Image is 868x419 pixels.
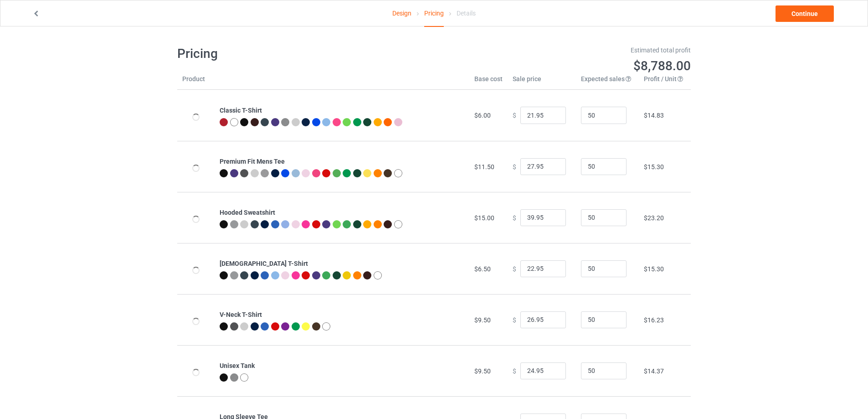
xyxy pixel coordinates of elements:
b: [DEMOGRAPHIC_DATA] T-Shirt [220,260,308,267]
span: $9.50 [474,316,491,324]
th: Base cost [469,74,508,90]
a: Continue [776,5,834,22]
div: Estimated total profit [441,46,691,55]
h1: Pricing [177,46,428,62]
b: V-Neck T-Shirt [220,311,262,318]
span: $ [513,163,516,170]
th: Sale price [508,74,576,90]
th: Product [177,74,215,90]
b: Classic T-Shirt [220,107,262,114]
span: $9.50 [474,367,491,375]
span: $ [513,214,516,221]
span: $6.50 [474,265,491,273]
img: heather_texture.png [261,169,269,177]
span: $14.37 [644,367,664,375]
b: Hooded Sweatshirt [220,209,275,216]
span: $ [513,367,516,374]
div: Pricing [424,0,444,27]
img: heather_texture.png [230,373,238,382]
span: $14.83 [644,112,664,119]
span: $15.30 [644,163,664,171]
th: Expected sales [576,74,639,90]
span: $ [513,112,516,119]
span: $6.00 [474,112,491,119]
div: Details [457,0,476,26]
span: $ [513,265,516,272]
a: Design [392,0,411,26]
img: heather_texture.png [281,118,289,126]
th: Profit / Unit [639,74,691,90]
span: $16.23 [644,316,664,324]
span: $8,788.00 [633,58,691,73]
span: $15.00 [474,214,494,222]
span: $ [513,316,516,323]
span: $23.20 [644,214,664,222]
b: Premium Fit Mens Tee [220,158,285,165]
span: $15.30 [644,265,664,273]
span: $11.50 [474,163,494,171]
b: Unisex Tank [220,362,255,369]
